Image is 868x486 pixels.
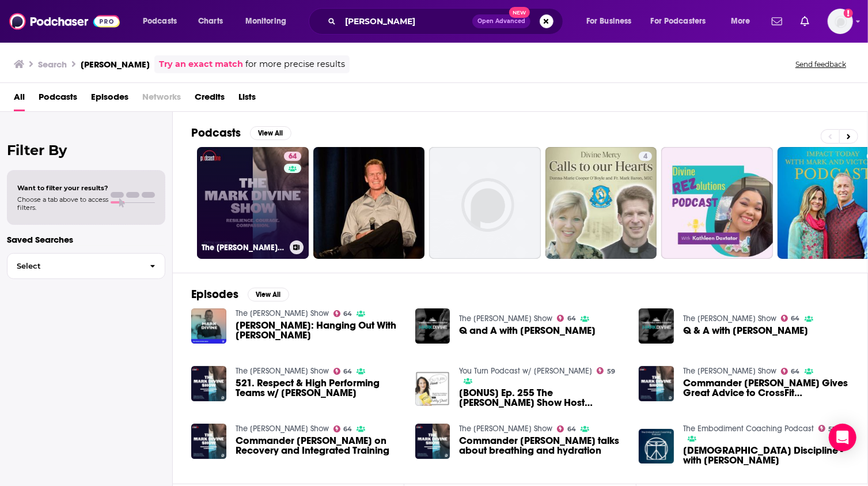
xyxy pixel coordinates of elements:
[245,58,345,71] span: for more precise results
[14,88,25,111] span: All
[81,59,150,70] h3: [PERSON_NAME]
[236,321,401,340] span: [PERSON_NAME]: Hanging Out With [PERSON_NAME]
[791,316,800,321] span: 64
[459,314,552,323] a: The Mark Divine Show
[7,234,165,245] p: Saved Searches
[343,369,352,374] span: 64
[320,8,574,35] div: Search podcasts, credits, & more...
[459,436,625,455] a: Commander Mark Divine talks about breathing and hydration
[202,243,285,253] h3: The [PERSON_NAME] Show
[723,12,765,31] button: open menu
[143,13,177,29] span: Podcasts
[607,369,615,374] span: 59
[781,315,800,322] a: 64
[135,12,192,31] button: open menu
[459,424,552,434] a: The Mark Divine Show
[639,308,674,344] a: Q & A with Mark Divine
[545,147,657,259] a: 4
[792,59,850,69] button: Send feedback
[91,88,128,111] a: Episodes
[643,12,723,31] button: open menu
[567,427,576,432] span: 64
[796,12,814,31] a: Show notifications dropdown
[333,368,352,375] a: 64
[683,314,776,323] a: The Mark Divine Show
[289,151,297,163] span: 64
[38,59,67,70] h3: Search
[459,326,596,336] a: Q and A with Mark Divine
[683,446,849,465] a: Zen Discipline - with Mark Divine
[191,424,226,459] img: Commander Mark Divine on Recovery and Integrated Training
[198,13,223,29] span: Charts
[17,195,108,212] span: Choose a tab above to access filters.
[245,13,286,29] span: Monitoring
[142,88,181,111] span: Networks
[7,253,165,279] button: Select
[191,366,226,401] img: 521. Respect & High Performing Teams w/ Mark Divine
[238,88,256,111] a: Lists
[683,326,808,336] a: Q & A with Mark Divine
[250,126,291,140] button: View All
[17,184,108,192] span: Want to filter your results?
[477,18,525,24] span: Open Advanced
[340,12,472,31] input: Search podcasts, credits, & more...
[191,12,230,31] a: Charts
[39,88,77,111] a: Podcasts
[415,371,450,406] img: [BONUS] Ep. 255 The Mark Divine Show Host Mark Divine Discusses The Science of Motivation
[557,315,576,322] a: 64
[828,9,853,34] img: User Profile
[683,366,776,376] a: The Mark Divine Show
[586,13,632,29] span: For Business
[236,378,401,398] span: 521. Respect & High Performing Teams w/ [PERSON_NAME]
[557,425,576,432] a: 64
[333,425,352,432] a: 64
[844,9,853,18] svg: Add a profile image
[828,9,853,34] span: Logged in as TinaPugh
[195,88,225,111] a: Credits
[9,10,120,32] img: Podchaser - Follow, Share and Rate Podcasts
[643,151,647,163] span: 4
[7,142,165,159] h2: Filter By
[459,388,625,408] a: [BONUS] Ep. 255 The Mark Divine Show Host Mark Divine Discusses The Science of Motivation
[459,436,625,455] span: Commander [PERSON_NAME] talks about breathing and hydration
[191,308,226,344] img: Mark Divine: Hanging Out With Mark AMA
[567,316,576,321] span: 64
[683,378,849,398] span: Commander [PERSON_NAME] Gives Great Advice to CrossFit Competitors
[343,311,352,317] span: 64
[236,308,329,318] a: The Mark Divine Show
[828,9,853,34] button: Show profile menu
[829,424,856,451] div: Open Intercom Messenger
[343,427,352,432] span: 64
[191,126,241,140] h2: Podcasts
[818,425,837,432] a: 57
[767,12,787,31] a: Show notifications dropdown
[578,12,646,31] button: open menu
[236,436,401,455] a: Commander Mark Divine on Recovery and Integrated Training
[459,388,625,408] span: [BONUS] Ep. 255 The [PERSON_NAME] Show Host [PERSON_NAME] Discusses The Science of Motivation
[236,366,329,376] a: The Mark Divine Show
[415,424,450,459] a: Commander Mark Divine talks about breathing and hydration
[683,424,814,434] a: The Embodiment Coaching Podcast
[415,308,450,344] img: Q and A with Mark Divine
[191,287,289,302] a: EpisodesView All
[639,429,674,464] img: Zen Discipline - with Mark Divine
[236,424,329,434] a: The Mark Divine Show
[639,152,652,161] a: 4
[639,366,674,401] a: Commander Mark Divine Gives Great Advice to CrossFit Competitors
[248,288,289,302] button: View All
[159,58,243,71] a: Try an exact match
[459,366,592,376] a: You Turn Podcast w/ Ashley Stahl
[333,310,352,317] a: 64
[651,13,706,29] span: For Podcasters
[731,13,751,29] span: More
[236,378,401,398] a: 521. Respect & High Performing Teams w/ Mark Divine
[197,147,309,259] a: 64The [PERSON_NAME] Show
